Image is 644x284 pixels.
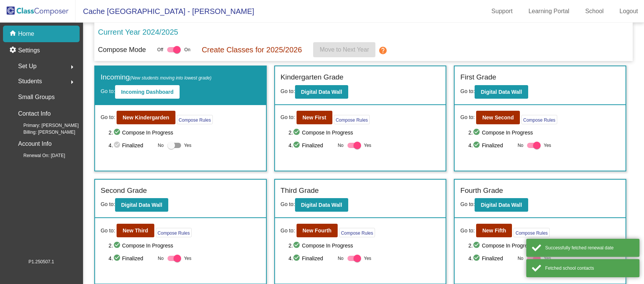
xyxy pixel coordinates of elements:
span: Primary: [PERSON_NAME] [11,122,79,129]
button: New Fifth [476,224,512,237]
mat-icon: check_circle [293,254,302,263]
button: Incoming Dashboard [115,85,180,99]
label: First Grade [460,72,496,83]
button: Compose Rules [177,115,213,124]
button: Compose Rules [339,228,375,237]
span: Off [157,46,163,53]
span: No [158,255,163,262]
span: Go to: [281,201,295,207]
button: Digital Data Wall [475,85,528,99]
span: Renewal On: [DATE] [11,152,65,159]
span: Go to: [281,88,295,94]
span: 2. Compose In Progress [109,128,260,137]
span: 4. Finalized [109,141,154,150]
b: New Third [123,228,148,234]
p: Contact Info [18,108,51,119]
span: Yes [184,141,192,150]
a: Learning Portal [523,5,576,17]
span: 2. Compose In Progress [289,128,440,137]
mat-icon: check_circle [293,141,302,150]
button: New Fourth [297,224,338,237]
span: 2. Compose In Progress [468,241,620,250]
mat-icon: check_circle [473,128,482,137]
mat-icon: check_circle [113,141,122,150]
button: Move to Next Year [313,42,375,57]
span: Yes [544,254,551,263]
span: Yes [544,141,551,150]
button: Digital Data Wall [115,198,168,212]
span: Go to: [101,88,115,94]
button: Compose Rules [334,115,370,124]
button: New Third [117,224,154,237]
span: (New students moving into lowest grade) [130,75,212,81]
b: Digital Data Wall [301,202,342,208]
b: Incoming Dashboard [121,89,174,95]
span: Go to: [460,113,475,121]
button: Compose Rules [521,115,557,124]
mat-icon: check_circle [473,254,482,263]
span: Yes [364,141,372,150]
button: Digital Data Wall [475,198,528,212]
span: Yes [364,254,372,263]
label: Third Grade [281,185,319,196]
mat-icon: help [378,46,387,55]
span: Go to: [281,113,295,121]
span: No [338,142,343,149]
span: No [518,255,523,262]
span: Go to: [460,201,475,207]
p: Account Info [18,139,52,149]
b: New Fifth [482,228,506,234]
p: Settings [18,46,40,55]
mat-icon: check_circle [113,128,122,137]
mat-icon: check_circle [293,241,302,250]
mat-icon: arrow_right [68,78,77,87]
b: New First [303,115,326,121]
b: Digital Data Wall [481,202,522,208]
a: Logout [613,5,644,17]
mat-icon: check_circle [113,241,122,250]
span: 4. Finalized [109,254,154,263]
p: Compose Mode [98,45,146,55]
span: Go to: [101,201,115,207]
span: Cache [GEOGRAPHIC_DATA] - [PERSON_NAME] [75,5,254,17]
p: Small Groups [18,92,55,102]
span: Move to Next Year [320,46,369,53]
a: School [579,5,610,17]
b: New Fourth [303,228,332,234]
span: 4. Finalized [468,254,514,263]
span: Go to: [460,88,475,94]
span: 2. Compose In Progress [468,128,620,137]
b: New Second [482,115,513,121]
div: Fetched school contacts [545,265,634,272]
span: 4. Finalized [289,254,334,263]
button: Digital Data Wall [295,198,348,212]
mat-icon: check_circle [293,128,302,137]
p: Home [18,29,34,38]
span: Go to: [101,113,115,121]
label: Incoming [101,72,212,83]
button: New Second [476,111,520,124]
b: Digital Data Wall [481,89,522,95]
mat-icon: home [9,29,18,38]
button: New Kindergarden [117,111,175,124]
p: Current Year 2024/2025 [98,26,178,38]
b: New Kindergarden [123,115,169,121]
button: Compose Rules [156,228,192,237]
span: Students [18,76,42,87]
span: On [184,46,191,53]
span: 2. Compose In Progress [289,241,440,250]
button: Digital Data Wall [295,85,348,99]
a: Support [486,5,519,17]
label: Second Grade [101,185,147,196]
span: 4. Finalized [289,141,334,150]
span: 4. Finalized [468,141,514,150]
mat-icon: check_circle [113,254,122,263]
b: Digital Data Wall [301,89,342,95]
label: Kindergarten Grade [281,72,344,83]
b: Digital Data Wall [121,202,162,208]
span: Yes [184,254,192,263]
mat-icon: check_circle [473,141,482,150]
span: No [158,142,163,149]
span: Go to: [101,227,115,235]
span: Set Up [18,61,37,72]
